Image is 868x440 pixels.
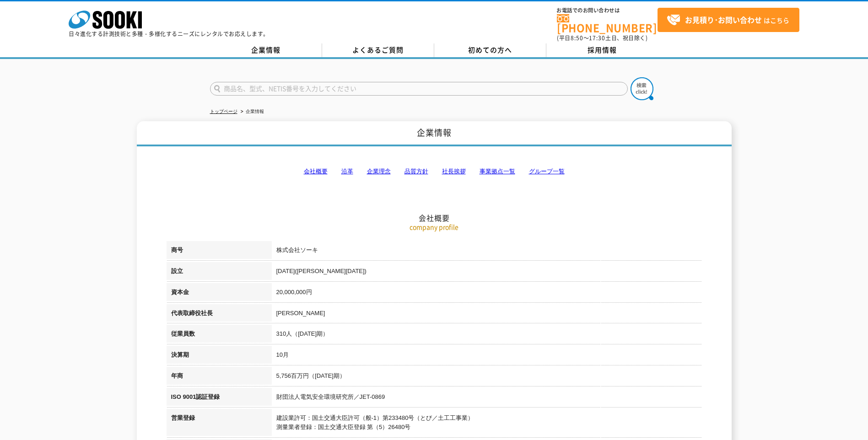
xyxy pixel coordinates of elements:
[480,168,515,175] a: 事業拠点一覧
[69,31,269,37] p: 日々進化する計測技術と多種・多様化するニーズにレンタルでお応えします。
[272,367,702,388] td: 5,756百万円（[DATE]期）
[167,283,272,304] th: 資本金
[589,34,605,42] span: 17:30
[272,325,702,346] td: 310人（[DATE]期）
[272,283,702,304] td: 20,000,000円
[442,168,466,175] a: 社長挨拶
[571,34,583,42] span: 8:50
[272,409,702,440] td: 建設業許可：国土交通大臣許可（般-1）第233480号（とび／土工工事業） 測量業者登録：国土交通大臣登録 第（5）26480号
[272,388,702,409] td: 財団法人電気安全環境研究所／JET-0869
[167,409,272,440] th: 営業登録
[557,8,658,13] span: お電話でのお問い合わせは
[167,304,272,325] th: 代表取締役社長
[341,168,353,175] a: 沿革
[658,8,799,32] a: お見積り･お問い合わせはこちら
[167,241,272,262] th: 商号
[167,325,272,346] th: 従業員数
[468,45,512,55] span: 初めての方へ
[137,121,732,146] h1: 企業情報
[667,13,789,27] span: はこちら
[210,82,628,96] input: 商品名、型式、NETIS番号を入力してください
[167,388,272,409] th: ISO 9001認証登録
[546,43,658,57] a: 採用情報
[210,109,237,114] a: トップページ
[167,367,272,388] th: 年商
[631,77,653,100] img: btn_search.png
[167,122,702,223] h2: 会社概要
[529,168,565,175] a: グループ一覧
[167,262,272,283] th: 設立
[167,346,272,367] th: 決算期
[685,14,762,25] strong: お見積り･お問い合わせ
[557,14,658,33] a: [PHONE_NUMBER]
[167,222,702,232] p: company profile
[367,168,391,175] a: 企業理念
[272,304,702,325] td: [PERSON_NAME]
[210,43,322,57] a: 企業情報
[404,168,428,175] a: 品質方針
[557,34,647,42] span: (平日 ～ 土日、祝日除く)
[239,107,264,117] li: 企業情報
[304,168,328,175] a: 会社概要
[322,43,434,57] a: よくあるご質問
[272,262,702,283] td: [DATE]([PERSON_NAME][DATE])
[272,241,702,262] td: 株式会社ソーキ
[434,43,546,57] a: 初めての方へ
[272,346,702,367] td: 10月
